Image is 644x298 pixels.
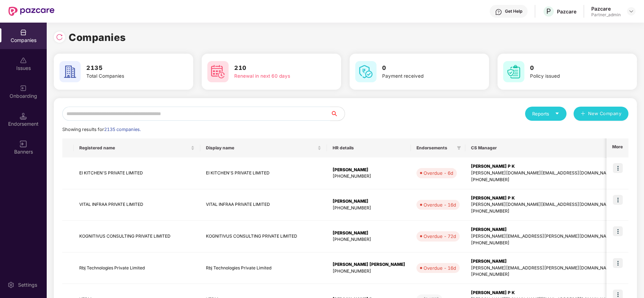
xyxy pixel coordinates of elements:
img: svg+xml;base64,PHN2ZyB3aWR0aD0iMTQuNSIgaGVpZ2h0PSIxNC41IiB2aWV3Qm94PSIwIDAgMTYgMTYiIGZpbGw9Im5vbm... [20,113,27,120]
span: P [546,7,551,16]
img: svg+xml;base64,PHN2ZyB4bWxucz0iaHR0cDovL3d3dy53My5vcmcvMjAwMC9zdmciIHdpZHRoPSI2MCIgaGVpZ2h0PSI2MC... [207,61,229,82]
div: [PERSON_NAME][DOMAIN_NAME][EMAIL_ADDRESS][DOMAIN_NAME] [471,201,614,208]
td: Rbj Technologies Private Limited [74,252,200,284]
td: KOGNITIVUS CONSULTING PRIVATE LIMITED [200,221,327,252]
div: Pazcare [591,5,621,12]
div: Partner_admin [591,12,621,18]
button: search [330,107,345,121]
img: svg+xml;base64,PHN2ZyBpZD0iQ29tcGFuaWVzIiB4bWxucz0iaHR0cDovL3d3dy53My5vcmcvMjAwMC9zdmciIHdpZHRoPS... [20,29,27,36]
img: icon [613,195,623,205]
span: Showing results for [62,127,141,132]
span: CS Manager [471,145,609,151]
td: Rbj Technologies Private Limited [200,252,327,284]
img: svg+xml;base64,PHN2ZyBpZD0iUmVsb2FkLTMyeDMyIiB4bWxucz0iaHR0cDovL3d3dy53My5vcmcvMjAwMC9zdmciIHdpZH... [56,34,63,41]
div: [PERSON_NAME][EMAIL_ADDRESS][PERSON_NAME][DOMAIN_NAME] [471,233,614,240]
div: [PHONE_NUMBER] [333,173,405,180]
div: [PHONE_NUMBER] [333,205,405,211]
div: [PERSON_NAME] [PERSON_NAME] [333,261,405,268]
img: New Pazcare Logo [8,7,54,16]
div: [PERSON_NAME] [333,230,405,237]
div: [PHONE_NUMBER] [333,236,405,243]
img: svg+xml;base64,PHN2ZyB4bWxucz0iaHR0cDovL3d3dy53My5vcmcvMjAwMC9zdmciIHdpZHRoPSI2MCIgaGVpZ2h0PSI2MC... [59,61,81,82]
div: Settings [16,281,39,288]
img: icon [613,163,623,173]
th: Registered name [74,138,200,157]
div: Total Companies [86,72,170,80]
img: svg+xml;base64,PHN2ZyBpZD0iSXNzdWVzX2Rpc2FibGVkIiB4bWxucz0iaHR0cDovL3d3dy53My5vcmcvMjAwMC9zdmciIH... [20,57,27,64]
span: filter [457,146,461,150]
img: svg+xml;base64,PHN2ZyB4bWxucz0iaHR0cDovL3d3dy53My5vcmcvMjAwMC9zdmciIHdpZHRoPSI2MCIgaGVpZ2h0PSI2MC... [503,61,524,82]
td: EI KITCHEN'S PRIVATE LIMITED [200,157,327,189]
span: 2135 companies. [104,127,141,132]
th: Display name [200,138,327,157]
img: icon [613,258,623,268]
h3: 0 [530,64,614,73]
td: EI KITCHEN'S PRIVATE LIMITED [74,157,200,189]
div: Overdue - 16d [424,201,456,208]
span: plus [581,111,585,117]
div: Policy issued [530,72,614,80]
div: [PHONE_NUMBER] [333,268,405,275]
div: [PHONE_NUMBER] [471,208,614,215]
div: [PERSON_NAME] P K [471,163,614,170]
div: [PERSON_NAME][EMAIL_ADDRESS][PERSON_NAME][DOMAIN_NAME] [471,265,614,272]
div: [PERSON_NAME] [333,167,405,173]
div: [PERSON_NAME] [471,258,614,265]
div: [PHONE_NUMBER] [471,177,614,183]
img: svg+xml;base64,PHN2ZyB3aWR0aD0iMjAiIGhlaWdodD0iMjAiIHZpZXdCb3g9IjAgMCAyMCAyMCIgZmlsbD0ibm9uZSIgeG... [20,85,27,92]
span: Endorsements [416,145,454,151]
div: [PERSON_NAME] P K [471,195,614,202]
span: filter [455,144,462,152]
button: plusNew Company [574,107,628,121]
td: VITAL INFRAA PRIVATE LIMITED [74,189,200,221]
img: svg+xml;base64,PHN2ZyBpZD0iSGVscC0zMngzMiIgeG1sbnM9Imh0dHA6Ly93d3cudzMub3JnLzIwMDAvc3ZnIiB3aWR0aD... [495,8,502,16]
h3: 2135 [86,64,170,73]
h3: 0 [382,64,466,73]
div: Overdue - 16d [424,264,456,272]
img: svg+xml;base64,PHN2ZyBpZD0iU2V0dGluZy0yMHgyMCIgeG1sbnM9Imh0dHA6Ly93d3cudzMub3JnLzIwMDAvc3ZnIiB3aW... [7,281,15,288]
div: [PERSON_NAME] [333,198,405,205]
span: New Company [588,110,622,117]
th: HR details [327,138,411,157]
td: KOGNITIVUS CONSULTING PRIVATE LIMITED [74,221,200,252]
span: Display name [206,145,316,151]
img: svg+xml;base64,PHN2ZyB4bWxucz0iaHR0cDovL3d3dy53My5vcmcvMjAwMC9zdmciIHdpZHRoPSI2MCIgaGVpZ2h0PSI2MC... [355,61,376,82]
img: icon [613,226,623,236]
div: Pazcare [557,8,576,15]
th: More [606,138,628,157]
img: svg+xml;base64,PHN2ZyBpZD0iRHJvcGRvd24tMzJ4MzIiIHhtbG5zPSJodHRwOi8vd3d3LnczLm9yZy8yMDAwL3N2ZyIgd2... [628,8,634,14]
div: [PHONE_NUMBER] [471,271,614,278]
div: [PERSON_NAME] P K [471,290,614,296]
div: [PERSON_NAME] [471,226,614,233]
div: Overdue - 72d [424,233,456,240]
div: Renewal in next 60 days [234,72,318,80]
div: [PHONE_NUMBER] [471,240,614,246]
img: svg+xml;base64,PHN2ZyB3aWR0aD0iMTYiIGhlaWdodD0iMTYiIHZpZXdCb3g9IjAgMCAxNiAxNiIgZmlsbD0ibm9uZSIgeG... [20,141,27,148]
div: Get Help [505,8,522,14]
div: Overdue - 6d [424,169,453,177]
div: [PERSON_NAME][DOMAIN_NAME][EMAIL_ADDRESS][DOMAIN_NAME] [471,170,614,177]
span: caret-down [555,111,559,116]
div: Reports [532,110,559,117]
h1: Companies [69,30,126,45]
span: Registered name [79,145,189,151]
h3: 210 [234,64,318,73]
div: Payment received [382,72,466,80]
span: search [330,111,345,117]
td: VITAL INFRAA PRIVATE LIMITED [200,189,327,221]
